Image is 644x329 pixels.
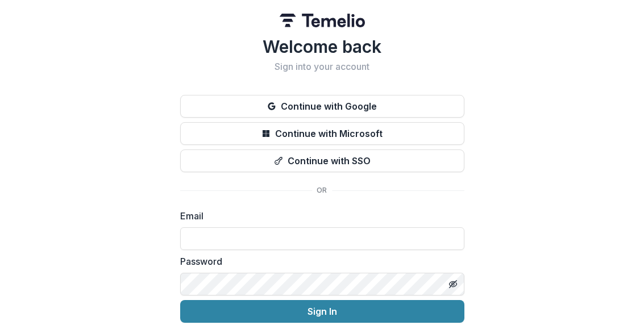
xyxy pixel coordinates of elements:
[180,300,464,323] button: Sign In
[444,275,462,293] button: Toggle password visibility
[180,36,464,57] h1: Welcome back
[180,61,464,72] h2: Sign into your account
[180,209,458,223] label: Email
[180,95,464,118] button: Continue with Google
[180,149,464,172] button: Continue with SSO
[180,122,464,145] button: Continue with Microsoft
[180,255,458,268] label: Password
[280,14,365,27] img: Temelio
